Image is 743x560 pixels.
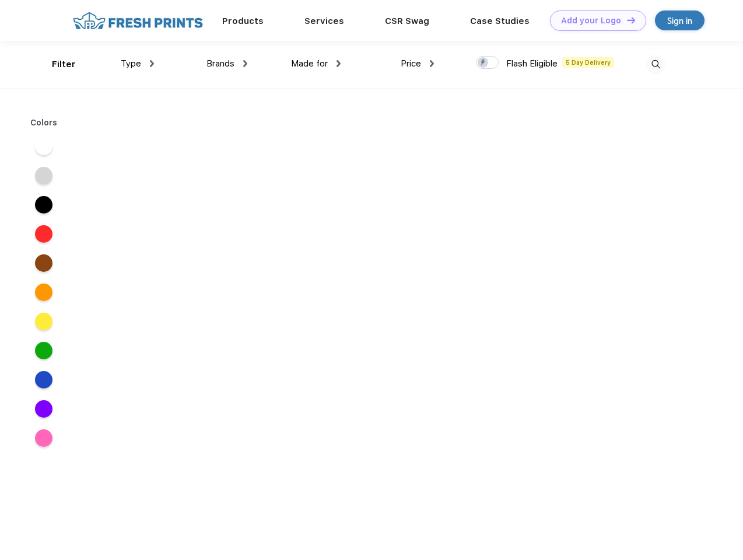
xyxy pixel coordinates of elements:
span: Price [401,58,421,69]
span: Made for [291,58,328,69]
img: dropdown.png [337,60,341,67]
a: Products [222,16,264,26]
div: Add your Logo [561,16,621,26]
div: Sign in [667,14,692,27]
span: 5 Day Delivery [562,57,614,68]
a: Sign in [655,10,705,30]
span: Type [121,58,141,69]
img: desktop_search.svg [646,55,665,74]
img: DT [627,17,635,23]
div: Colors [22,117,66,129]
img: fo%20logo%202.webp [69,10,206,31]
img: dropdown.png [243,60,247,67]
span: Brands [206,58,234,69]
span: Flash Eligible [506,58,558,69]
img: dropdown.png [150,60,154,67]
div: Filter [52,58,76,71]
img: dropdown.png [430,60,434,67]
